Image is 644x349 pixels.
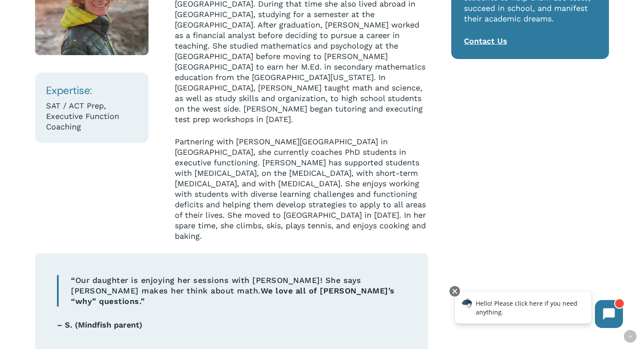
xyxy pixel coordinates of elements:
a: Contact Us [464,36,507,45]
p: Partnering with [PERSON_NAME][GEOGRAPHIC_DATA] in [GEOGRAPHIC_DATA], she currently coaches PhD st... [175,136,428,241]
strong: We love all of [PERSON_NAME]’s “why” questions.” [71,286,395,306]
strong: “ [71,276,75,285]
p: SAT / ACT Prep, Executive Function Coaching [46,101,138,132]
iframe: Chatbot [446,284,632,337]
p: Our daughter is enjoying her sessions with [PERSON_NAME]! She says [PERSON_NAME] makes her think ... [71,275,406,307]
span: Expertise: [46,84,92,97]
strong: – S. (Mindfish parent) [57,320,142,329]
